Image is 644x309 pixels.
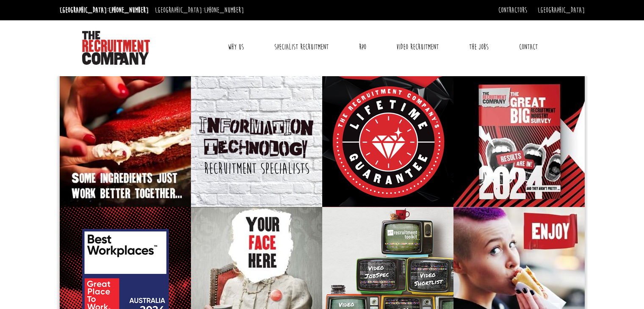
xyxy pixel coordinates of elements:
li: [GEOGRAPHIC_DATA]: [153,3,246,17]
a: The Jobs [463,36,495,58]
a: Why Us [221,36,250,58]
a: [PHONE_NUMBER] [109,6,149,15]
a: RPO [353,36,373,58]
a: [PHONE_NUMBER] [204,6,244,15]
a: Specialist Recruitment [268,36,335,58]
a: [GEOGRAPHIC_DATA] [538,6,585,15]
img: The Recruitment Company [82,31,150,65]
a: Contractors [498,6,527,15]
a: Video Recruitment [390,36,445,58]
a: Contact [513,36,544,58]
li: [GEOGRAPHIC_DATA]: [58,3,151,17]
